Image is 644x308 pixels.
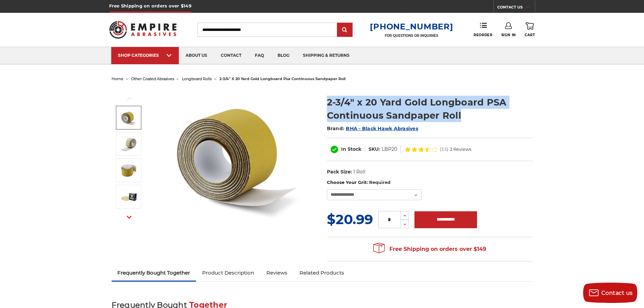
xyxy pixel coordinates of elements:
[109,17,177,43] img: Empire Abrasives
[440,147,448,151] span: (3.5)
[121,91,137,106] button: Previous
[169,89,305,224] img: Black Hawk 400 Grit Gold PSA Sandpaper Roll, 2 3/4" wide, for final touches on surfaces.
[338,23,352,37] input: Submit
[497,3,535,13] a: CONTACT US
[196,265,260,280] a: Product Description
[474,33,492,37] span: Reorder
[327,211,373,228] span: $20.99
[583,283,637,303] button: Contact us
[373,242,486,256] span: Free Shipping on orders over $149
[327,179,533,186] label: Choose Your Grit:
[121,210,137,224] button: Next
[327,168,352,175] dt: Pack Size:
[248,47,271,64] a: faq
[112,76,123,81] a: home
[120,188,137,205] img: BHA 80 Grit Gold PSA Sandpaper Roll, 2 3/4" x 20 yards, for high-performance sanding and stripping.
[112,265,196,280] a: Frequently Bought Together
[370,22,453,31] a: [PHONE_NUMBER]
[293,265,350,280] a: Related Products
[353,168,365,175] dd: 1 Roll
[179,47,214,64] a: about us
[131,76,174,81] a: other coated abrasives
[327,96,533,122] h1: 2-3/4" x 20 Yard Gold Longboard PSA Continuous Sandpaper Roll
[327,125,344,132] span: Brand:
[346,125,418,132] a: BHA - Black Hawk Abrasives
[296,47,356,64] a: shipping & returns
[368,146,380,153] dt: SKU:
[120,109,137,126] img: Black Hawk 400 Grit Gold PSA Sandpaper Roll, 2 3/4" wide, for final touches on surfaces.
[474,22,492,37] a: Reorder
[260,265,293,280] a: Reviews
[219,76,345,81] span: 2-3/4" x 20 yard gold longboard psa continuous sandpaper roll
[525,33,535,37] span: Cart
[501,33,516,37] span: Sign In
[370,33,453,38] p: FOR QUESTIONS OR INQUIRIES
[450,147,471,151] span: 2 Reviews
[118,53,172,58] div: SHOP CATEGORIES
[601,290,633,296] span: Contact us
[382,146,397,153] dd: LBP20
[120,162,137,179] img: 400 grit BHA Gold longboard PSA sandpaper roll, 2.75 inches by 20 yards, perfect for fine finishing.
[182,76,212,81] a: longboard rolls
[120,136,137,152] img: Medium-coarse 180 Grit Gold PSA Sandpaper Roll, 2.75" x 20 yds, for versatile sanding by BHA.
[341,146,361,152] span: In Stock
[214,47,248,64] a: contact
[525,22,535,37] a: Cart
[271,47,296,64] a: blog
[369,180,390,185] small: Required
